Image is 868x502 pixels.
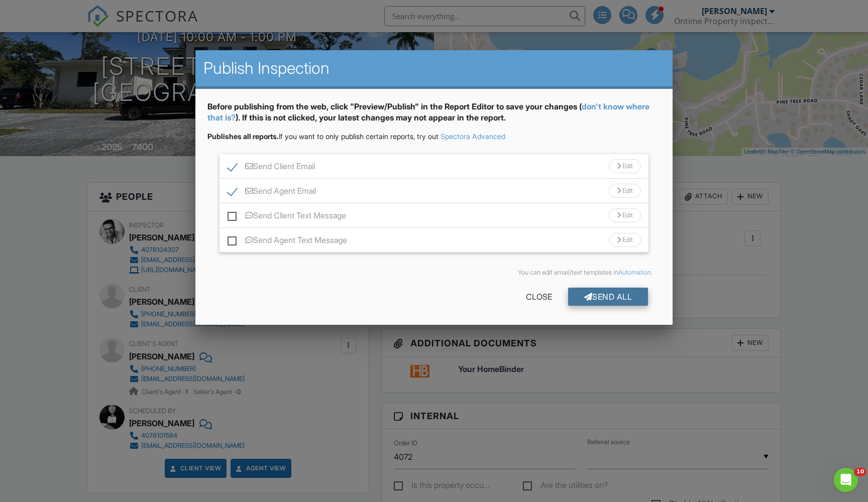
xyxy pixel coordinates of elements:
a: Automation [618,269,651,276]
div: Before publishing from the web, click "Preview/Publish" in the Report Editor to save your changes... [207,101,661,132]
label: Send Client Text Message [228,211,346,223]
iframe: Intercom live chat [834,468,858,492]
label: Send Client Email [228,162,315,174]
div: You can edit email/text templates in . [215,269,653,277]
h2: Publish Inspection [203,58,665,78]
div: Edit [609,184,641,198]
div: Close [510,288,568,306]
label: Send Agent Text Message [228,235,347,248]
div: Send All [568,288,648,306]
span: If you want to only publish certain reports, try out [207,132,439,141]
div: Inspection updated! [739,30,842,54]
a: don't know where that is? [207,101,649,122]
a: Spectora Advanced [441,132,505,141]
label: Send Agent Email [228,186,316,199]
span: 10 [854,468,866,476]
strong: Publishes all reports. [207,132,279,141]
div: Edit [609,233,641,247]
div: Edit [609,159,641,173]
div: Edit [609,208,641,222]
